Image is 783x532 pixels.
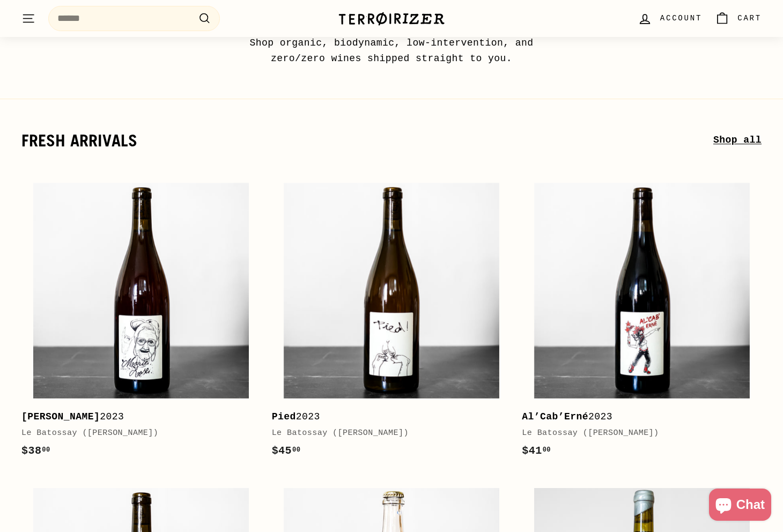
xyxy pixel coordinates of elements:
[292,446,300,454] sup: 00
[522,409,751,425] div: 2023
[272,409,501,425] div: 2023
[21,411,100,422] b: [PERSON_NAME]
[21,131,713,150] h2: fresh arrivals
[21,171,261,470] a: [PERSON_NAME]2023Le Batossay ([PERSON_NAME])
[272,445,301,457] span: $45
[713,132,762,148] a: Shop all
[272,171,512,470] a: Pied2023Le Batossay ([PERSON_NAME])
[522,171,762,470] a: Al’Cab’Erné2023Le Batossay ([PERSON_NAME])
[42,446,50,454] sup: 00
[21,445,50,457] span: $38
[708,3,768,34] a: Cart
[272,411,296,422] b: Pied
[522,445,551,457] span: $41
[225,35,558,66] p: Shop organic, biodynamic, low-intervention, and zero/zero wines shipped straight to you.
[737,12,762,24] span: Cart
[706,489,774,523] inbox-online-store-chat: Shopify online store chat
[522,411,588,422] b: Al’Cab’Erné
[660,12,702,24] span: Account
[21,427,250,440] div: Le Batossay ([PERSON_NAME])
[631,3,708,34] a: Account
[543,446,551,454] sup: 00
[522,427,751,440] div: Le Batossay ([PERSON_NAME])
[272,427,501,440] div: Le Batossay ([PERSON_NAME])
[21,409,250,425] div: 2023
